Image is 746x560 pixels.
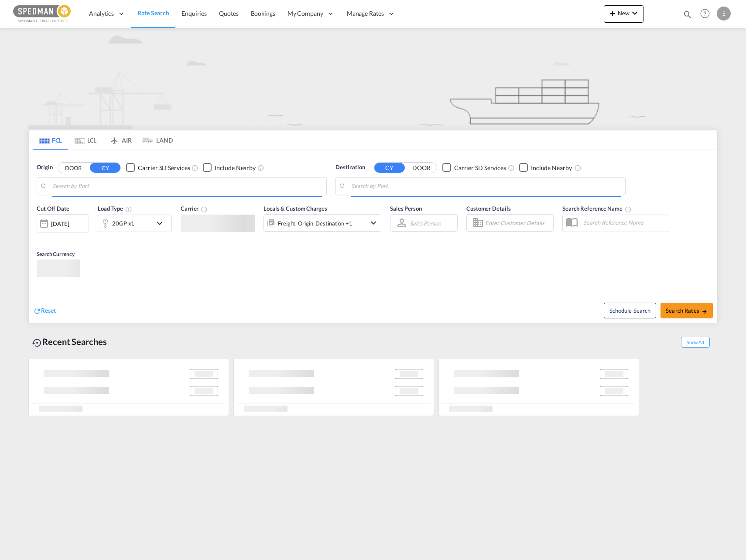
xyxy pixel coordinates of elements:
[181,205,208,212] span: Carrier
[181,10,207,17] span: Enquiries
[454,164,506,172] div: Carrier SD Services
[717,7,731,20] div: S
[351,180,621,193] input: Search by Port
[109,135,120,142] md-icon: icon-airplane
[33,306,56,316] div: icon-refreshReset
[137,9,169,17] span: Rate Search
[335,163,365,172] span: Destination
[89,9,114,18] span: Analytics
[112,217,134,229] div: 20GP x1
[390,205,422,212] span: Sales Person
[201,206,208,213] md-icon: The selected Trucker/Carrierwill be displayed in the rate results If the rates are from another f...
[278,217,352,229] div: Freight Origin Destination Factory Stuffing
[263,205,327,212] span: Locals & Custom Charges
[126,163,190,172] md-checkbox: Checkbox No Ink
[103,130,138,150] md-tab-item: AIR
[442,163,506,172] md-checkbox: Checkbox No Ink
[625,206,632,213] md-icon: Your search will be saved by the below given name
[28,28,718,129] img: new-FCL.png
[138,130,173,150] md-tab-item: LAND
[683,10,692,23] div: icon-magnify
[13,4,72,24] img: c12ca350ff1b11efb6b291369744d907.png
[409,217,442,229] md-select: Sales Person
[519,163,572,172] md-checkbox: Checkbox No Ink
[604,5,643,23] button: icon-plus 400-fgNewicon-chevron-down
[531,164,572,172] div: Include Nearby
[58,163,89,173] button: DOOR
[98,215,172,232] div: 20GP x1icon-chevron-down
[683,10,692,19] md-icon: icon-magnify
[28,332,110,352] div: Recent Searches
[698,6,712,21] span: Help
[368,218,379,228] md-icon: icon-chevron-down
[257,164,264,171] md-icon: Unchecked: Ignores neighbouring ports when fetching rates.Checked : Includes neighbouring ports w...
[125,206,132,213] md-icon: icon-information-outline
[90,163,120,173] button: CY
[347,9,384,18] span: Manage Rates
[702,308,708,314] md-icon: icon-arrow-right
[604,303,656,318] button: Note: By default Schedule search will only considerorigin ports, destination ports and cut off da...
[98,205,132,212] span: Load Type
[68,130,103,150] md-tab-item: LCL
[251,10,275,17] span: Bookings
[575,164,582,171] md-icon: Unchecked: Ignores neighbouring ports when fetching rates.Checked : Includes neighbouring ports w...
[666,307,708,314] span: Search Rates
[37,205,69,212] span: Cut Off Date
[263,214,381,232] div: Freight Origin Destination Factory Stuffingicon-chevron-down
[607,8,618,18] md-icon: icon-plus 400-fg
[219,10,238,17] span: Quotes
[37,251,75,257] span: Search Currency
[32,338,42,348] md-icon: icon-backup-restore
[138,164,190,172] div: Carrier SD Services
[466,205,510,212] span: Customer Details
[29,150,717,323] div: Origin DOOR CY Checkbox No InkUnchecked: Search for CY (Container Yard) services for all selected...
[485,216,551,229] input: Enter Customer Details
[203,163,256,172] md-checkbox: Checkbox No Ink
[508,164,515,171] md-icon: Unchecked: Search for CY (Container Yard) services for all selected carriers.Checked : Search for...
[287,9,323,18] span: My Company
[37,232,43,243] md-datepicker: Select
[154,218,169,229] md-icon: icon-chevron-down
[33,307,41,315] md-icon: icon-refresh
[660,303,713,318] button: Search Ratesicon-arrow-right
[630,8,640,18] md-icon: icon-chevron-down
[52,180,322,193] input: Search by Port
[374,163,405,173] button: CY
[33,130,68,150] md-tab-item: FCL
[406,163,437,173] button: DOOR
[41,307,56,314] span: Reset
[698,6,717,22] div: Help
[33,130,173,150] md-pagination-wrapper: Use the left and right arrow keys to navigate between tabs
[37,214,89,232] div: [DATE]
[215,164,256,172] div: Include Nearby
[562,205,632,212] span: Search Reference Name
[51,220,69,228] div: [DATE]
[37,163,52,172] span: Origin
[607,10,640,17] span: New
[579,216,669,229] input: Search Reference Name
[192,164,198,171] md-icon: Unchecked: Search for CY (Container Yard) services for all selected carriers.Checked : Search for...
[681,337,710,348] span: Show All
